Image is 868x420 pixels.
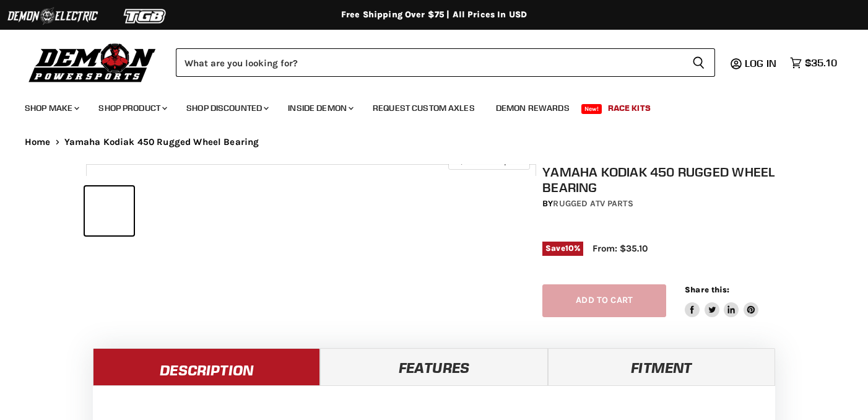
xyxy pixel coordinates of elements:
a: Demon Rewards [487,95,579,121]
span: Click to expand [454,156,523,165]
aside: Share this: [685,284,758,317]
span: New! [581,104,602,114]
a: Race Kits [599,95,660,121]
button: Search [682,48,715,77]
span: Log in [745,57,776,69]
img: TGB Logo 2 [99,4,192,28]
span: Save % [542,242,583,255]
a: Rugged ATV Parts [553,198,633,209]
a: $35.10 [784,54,843,72]
img: Demon Electric Logo 2 [6,4,99,28]
a: Description [93,348,320,385]
a: Home [25,137,51,147]
ul: Main menu [15,90,834,121]
a: Fitment [548,348,775,385]
a: Shop Product [89,95,175,121]
button: IMAGE thumbnail [85,186,134,235]
img: Demon Powersports [25,40,160,84]
a: Inside Demon [279,95,361,121]
form: Product [176,48,715,77]
div: by [542,197,788,211]
span: From: $35.10 [592,243,648,254]
a: Log in [739,58,784,69]
h1: Yamaha Kodiak 450 Rugged Wheel Bearing [542,164,788,195]
a: Shop Discounted [177,95,276,121]
a: Request Custom Axles [363,95,484,121]
a: Shop Make [15,95,87,121]
a: Features [320,348,547,385]
span: 10 [565,243,574,253]
span: Share this: [685,285,729,294]
input: Search [176,48,682,77]
span: Yamaha Kodiak 450 Rugged Wheel Bearing [64,137,259,147]
span: $35.10 [805,57,837,69]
